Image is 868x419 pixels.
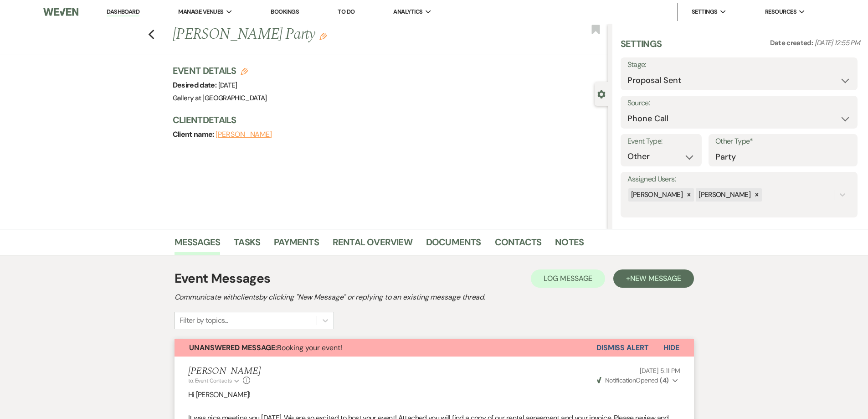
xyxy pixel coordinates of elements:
h3: Client Details [173,114,599,126]
button: +New Message [613,269,693,288]
button: NotificationOpened (4) [596,376,680,385]
span: Resources [765,7,796,16]
span: Manage Venues [178,7,223,16]
label: Event Type: [627,135,695,148]
label: Stage: [627,58,851,72]
label: Other Type* [715,135,851,148]
a: Documents [426,235,481,255]
a: Contacts [495,235,542,255]
span: Gallery at [GEOGRAPHIC_DATA] [173,93,267,103]
div: [PERSON_NAME] [628,188,684,202]
button: Dismiss Alert [596,339,649,357]
span: [DATE] 12:55 PM [815,38,860,47]
span: New Message [630,274,681,283]
a: Notes [555,235,584,255]
button: Hide [649,339,694,357]
div: Filter by topics... [180,315,228,326]
strong: Unanswered Message: [189,343,277,352]
a: Tasks [234,235,260,255]
a: Rental Overview [333,235,412,255]
span: Settings [692,7,718,16]
span: Date created: [770,38,815,47]
span: [DATE] 5:11 PM [640,367,680,375]
div: [PERSON_NAME] [696,188,752,202]
label: Assigned Users: [627,173,851,186]
span: Desired date: [173,80,218,90]
button: [PERSON_NAME] [216,131,272,138]
span: Notification [605,376,636,384]
label: Source: [627,97,851,110]
h2: Communicate with clients by clicking "New Message" or replying to an existing message thread. [175,292,694,303]
h1: Event Messages [175,269,271,288]
p: Hi [PERSON_NAME]! [188,389,680,401]
button: Log Message [531,269,605,288]
strong: ( 4 ) [660,376,668,384]
span: Opened [597,376,669,384]
span: [DATE] [218,81,237,90]
a: Bookings [271,8,299,16]
button: to: Event Contacts [188,377,241,385]
span: Hide [663,343,679,352]
button: Unanswered Message:Booking your event! [175,339,596,357]
span: Log Message [544,274,592,283]
span: Booking your event! [189,343,342,352]
span: Analytics [393,7,422,16]
h3: Settings [621,37,662,57]
span: Client name: [173,129,216,139]
a: To Do [338,8,354,16]
h1: [PERSON_NAME] Party [173,24,517,46]
h3: Event Details [173,64,267,77]
h5: [PERSON_NAME] [188,366,261,377]
img: Weven Logo [43,2,78,21]
a: Payments [274,235,319,255]
a: Dashboard [107,8,139,16]
a: Messages [175,235,221,255]
button: Edit [319,32,327,40]
span: to: Event Contacts [188,377,232,384]
button: Close lead details [597,89,606,98]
